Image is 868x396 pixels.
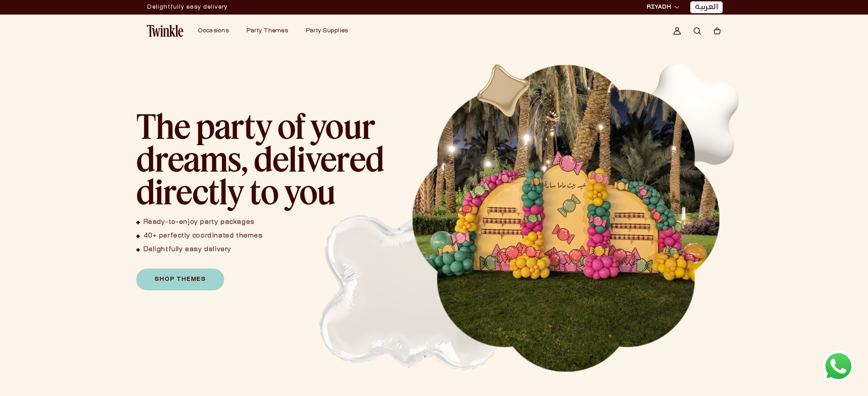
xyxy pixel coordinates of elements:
[136,232,263,240] li: 40+ perfectly coordinated themes
[247,27,288,35] a: Party Themes
[469,56,538,126] img: 3D golden Balloon
[147,0,228,14] p: Delightfully easy delivery
[136,218,263,227] li: Ready-to-enjoy party packages
[136,246,263,254] li: Delightfully easy delivery
[198,28,229,34] span: Occasions
[247,28,288,34] span: Party Themes
[136,269,224,290] a: Shop Themes
[644,3,682,12] button: RIYADH
[306,28,348,34] span: Party Supplies
[695,3,718,12] a: العربية
[147,25,183,37] img: Twinkle
[241,22,300,40] summary: Party Themes
[300,22,360,40] summary: Party Supplies
[647,3,671,11] span: RIYADH
[192,22,241,40] summary: Occasions
[136,109,391,208] h2: The party of your dreams, delivered directly to you
[687,21,707,41] summary: Search
[147,0,228,14] div: Announcement
[198,27,229,35] a: Occasions
[629,49,753,173] img: Slider balloon
[306,27,348,35] a: Party Supplies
